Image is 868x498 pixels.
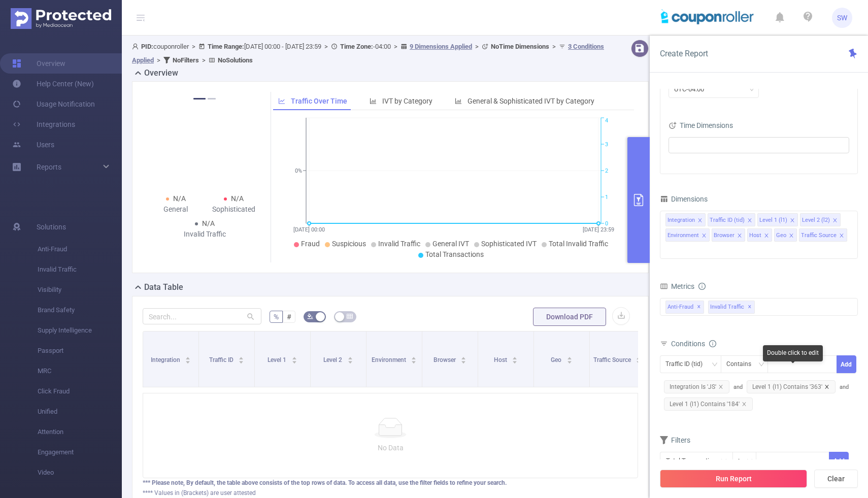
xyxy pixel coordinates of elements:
[802,214,830,227] div: Level 2 (l2)
[202,219,215,227] span: N/A
[218,56,253,64] b: No Solutions
[38,361,122,381] span: MRC
[173,56,199,64] b: No Filters
[432,240,469,248] span: General IVT
[636,359,642,362] i: icon: caret-down
[468,97,594,105] span: General & Sophisticated IVT by Category
[672,139,673,151] input: filter select
[411,355,417,361] div: Sort
[733,384,840,390] span: and
[660,436,690,444] span: Filters
[455,97,462,105] i: icon: bar-chart
[12,94,95,114] a: Usage Notification
[636,355,642,358] i: icon: caret-up
[757,213,798,226] li: Level 1 (l1)
[151,442,629,453] p: No Data
[674,81,711,97] div: UTC-04:00
[660,49,708,58] span: Create Report
[789,233,794,239] i: icon: close
[321,43,331,50] span: >
[758,361,764,369] i: icon: down
[38,239,122,259] span: Anti-Fraud
[38,259,122,280] span: Invalid Traffic
[185,355,191,361] div: Sort
[747,458,753,465] i: icon: down
[837,355,856,373] button: Add
[800,213,841,226] li: Level 2 (l2)
[494,356,509,363] span: Host
[205,204,262,215] div: Sophisticated
[411,355,417,358] i: icon: caret-up
[512,359,518,362] i: icon: caret-down
[832,218,838,224] i: icon: close
[774,228,797,242] li: Geo
[697,218,703,224] i: icon: close
[370,97,377,105] i: icon: bar-chart
[176,229,233,240] div: Invalid Traffic
[605,220,608,227] tspan: 0
[712,228,745,242] li: Browser
[193,98,206,99] button: 1
[151,356,182,363] span: Integration
[274,313,279,321] span: %
[671,340,716,348] span: Conditions
[307,313,313,319] i: icon: bg-colors
[287,313,291,321] span: #
[382,97,432,105] span: IVT by Category
[425,250,484,258] span: Total Transactions
[461,359,466,362] i: icon: caret-down
[593,356,632,363] span: Traffic Source
[748,301,752,313] span: ✕
[37,157,61,177] a: Reports
[512,355,518,361] div: Sort
[742,402,747,407] i: icon: close
[38,402,122,422] span: Unified
[697,301,701,313] span: ✕
[189,43,198,50] span: >
[38,280,122,300] span: Visibility
[372,356,408,363] span: Environment
[291,355,297,358] i: icon: caret-up
[433,356,457,363] span: Browser
[143,308,261,324] input: Search...
[38,320,122,341] span: Supply Intelligence
[411,359,417,362] i: icon: caret-down
[185,355,191,358] i: icon: caret-up
[209,356,235,363] span: Traffic ID
[790,218,795,224] i: icon: close
[764,233,769,239] i: icon: close
[144,67,178,79] h2: Overview
[239,359,244,362] i: icon: caret-down
[660,384,849,408] span: and
[829,452,849,470] button: Add
[185,359,191,362] i: icon: caret-down
[738,452,749,469] div: ≥
[38,381,122,402] span: Click Fraud
[566,359,572,362] i: icon: caret-down
[837,8,847,28] span: SW
[391,43,400,50] span: >
[776,229,786,242] div: Geo
[301,240,320,248] span: Fraud
[11,8,111,29] img: Protected Media
[763,345,823,361] div: Double click to edit
[491,43,549,50] b: No Time Dimensions
[208,98,216,99] button: 2
[698,283,706,290] i: icon: info-circle
[340,43,373,50] b: Time Zone:
[710,214,745,227] div: Traffic ID (tid)
[549,240,608,248] span: Total Invalid Traffic
[512,355,518,358] i: icon: caret-up
[566,355,573,361] div: Sort
[12,53,65,74] a: Overview
[726,356,758,373] div: Contains
[712,361,718,369] i: icon: down
[12,114,75,135] a: Integrations
[801,229,837,242] div: Traffic Source
[347,355,353,358] i: icon: caret-up
[718,384,723,389] i: icon: close
[533,308,606,326] button: Download PDF
[549,43,559,50] span: >
[664,380,729,393] span: Integration Is 'JS'
[747,228,772,242] li: Host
